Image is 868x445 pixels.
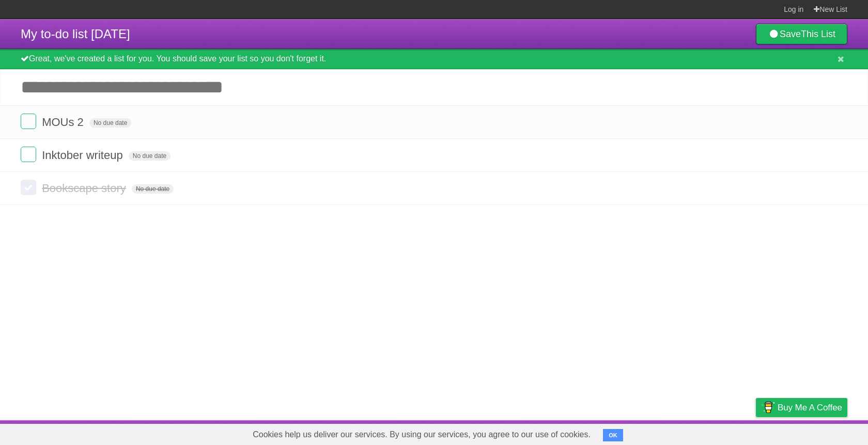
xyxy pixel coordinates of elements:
[89,118,131,128] span: No due date
[603,429,623,441] button: OK
[42,182,129,195] span: Bookscape story
[42,149,126,162] span: Inktober writeup
[132,184,174,194] span: No due date
[761,399,775,416] img: Buy me a coffee
[618,423,640,442] a: About
[756,24,847,44] a: SaveThis List
[742,423,769,442] a: Privacy
[21,147,36,162] label: Done
[21,114,36,129] label: Done
[707,423,730,442] a: Terms
[756,398,847,417] a: Buy me a coffee
[21,27,130,41] span: My to-do list [DATE]
[242,424,601,445] span: Cookies help us deliver our services. By using our services, you agree to our use of cookies.
[129,151,171,161] span: No due date
[653,423,694,442] a: Developers
[782,423,847,442] a: Suggest a feature
[42,116,86,129] span: MOUs 2
[801,29,835,39] b: This List
[778,399,842,417] span: Buy me a coffee
[21,180,36,195] label: Done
